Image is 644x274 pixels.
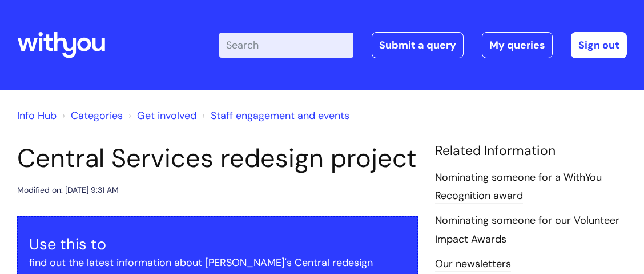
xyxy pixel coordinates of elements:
[17,183,119,197] div: Modified on: [DATE] 9:31 AM
[126,106,196,125] li: Get involved
[29,235,406,253] h3: Use this to
[71,109,123,122] a: Categories
[435,170,602,204] a: Nominating someone for a WithYou Recognition award
[435,257,511,272] a: Our newsletters
[211,109,349,122] a: Staff engagement and events
[59,106,123,125] li: Solution home
[17,143,418,174] h1: Central Services redesign project
[435,143,627,159] h4: Related Information
[435,213,619,247] a: Nominating someone for our Volunteer Impact Awards
[571,32,627,58] a: Sign out
[17,109,57,122] a: Info Hub
[219,32,627,58] div: | -
[372,32,464,58] a: Submit a query
[137,109,196,122] a: Get involved
[199,106,349,125] li: Staff engagement and events
[482,32,553,58] a: My queries
[219,33,353,58] input: Search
